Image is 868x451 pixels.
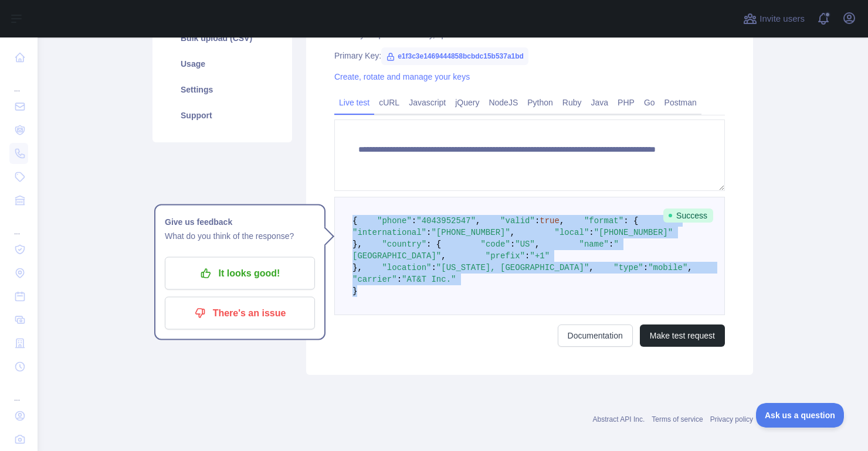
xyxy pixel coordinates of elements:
[530,251,550,261] span: "+1"
[431,228,510,237] span: "[PHONE_NUMBER]"
[9,213,28,237] div: ...
[167,77,278,102] a: Settings
[404,93,450,112] a: Javascript
[441,251,446,261] span: ,
[382,240,426,249] span: "country"
[165,215,315,229] h1: Give us feedback
[167,51,278,77] a: Usage
[165,229,315,243] p: What do you think of the response?
[648,263,687,272] span: "mobile"
[535,216,540,225] span: :
[554,228,589,237] span: "local"
[579,240,609,249] span: "name"
[352,240,362,249] span: },
[623,216,638,225] span: : {
[9,380,28,403] div: ...
[480,240,510,249] span: "code"
[486,251,525,261] span: "prefix"
[609,240,613,249] span: :
[436,263,589,272] span: "[US_STATE], [GEOGRAPHIC_DATA]"
[613,93,639,112] a: PHP
[382,263,431,272] span: "location"
[584,216,623,225] span: "format"
[334,50,725,61] div: Primary Key:
[334,72,470,81] a: Create, rotate and manage your keys
[167,102,278,128] a: Support
[352,275,397,284] span: "carrier"
[352,228,426,237] span: "international"
[374,93,404,112] a: cURL
[525,251,530,261] span: :
[412,216,416,225] span: :
[593,415,645,423] a: Abstract API Inc.
[515,240,535,249] span: "US"
[535,240,540,249] span: ,
[643,263,648,272] span: :
[660,93,701,112] a: Postman
[613,263,643,272] span: "type"
[381,47,528,65] span: e1f3c3e1469444858bcbdc15b537a1bd
[560,216,564,225] span: ,
[540,216,560,225] span: true
[652,415,703,423] a: Terms of service
[640,324,725,347] button: Make test request
[741,9,807,28] button: Invite users
[352,286,357,296] span: }
[377,216,412,225] span: "phone"
[397,275,402,284] span: :
[510,240,515,249] span: :
[523,93,558,112] a: Python
[510,228,515,237] span: ,
[334,93,374,112] a: Live test
[759,12,805,26] span: Invite users
[167,25,278,51] a: Bulk upload (CSV)
[756,403,845,428] iframe: Toggle Customer Support
[476,216,480,225] span: ,
[639,93,660,112] a: Go
[586,93,613,112] a: Java
[558,93,586,112] a: Ruby
[402,275,456,284] span: "AT&T Inc."
[416,216,476,225] span: "4043952547"
[352,216,357,225] span: {
[450,93,484,112] a: jQuery
[589,228,594,237] span: :
[558,324,633,347] a: Documentation
[9,70,28,94] div: ...
[431,263,436,272] span: :
[426,228,431,237] span: :
[663,209,713,223] span: Success
[484,93,523,112] a: NodeJS
[594,228,673,237] span: "[PHONE_NUMBER]"
[687,263,692,272] span: ,
[426,240,441,249] span: : {
[352,263,362,272] span: },
[589,263,594,272] span: ,
[710,415,753,423] a: Privacy policy
[500,216,535,225] span: "valid"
